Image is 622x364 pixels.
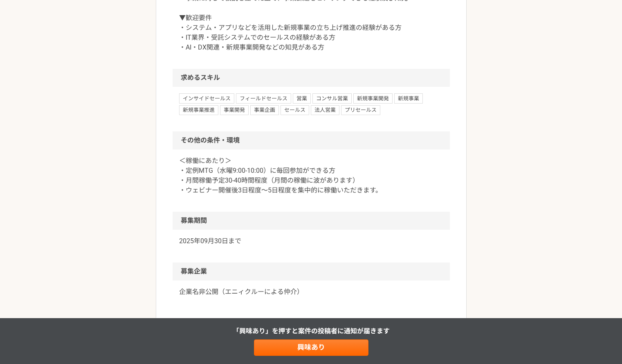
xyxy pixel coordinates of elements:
span: プリセールス [341,105,380,115]
a: 企業名非公開（エニィクルーによる仲介） [179,287,443,297]
h2: その他の条件・環境 [173,131,450,149]
h2: 求めるスキル [173,69,450,87]
span: 営業 [293,93,311,103]
span: 新規事業推進 [179,105,218,115]
span: 事業開発 [220,105,249,115]
h2: 募集企業 [173,262,450,280]
a: 興味あり [254,339,368,356]
span: コンサル営業 [312,93,352,103]
p: ＜稼働にあたり＞ ・定例MTG（水曜9:00-10:00）に毎回参加ができる方 ・月間稼働予定30-40時間程度（月間の稼働に波があります） ・ウェビナー開催後3日程度〜5日程度を集中的に稼働い... [179,156,443,195]
p: 2025年09月30日まで [179,236,443,246]
span: 新規事業開発 [353,93,393,103]
p: 「興味あり」を押すと 案件の投稿者に通知が届きます [233,326,390,336]
span: 事業企画 [250,105,279,115]
span: セールス [281,105,309,115]
span: フィールドセールス [236,93,291,103]
span: 新規事業 [394,93,423,103]
h2: 募集期間 [173,212,450,230]
span: インサイドセールス [179,93,234,103]
span: 法人営業 [311,105,339,115]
